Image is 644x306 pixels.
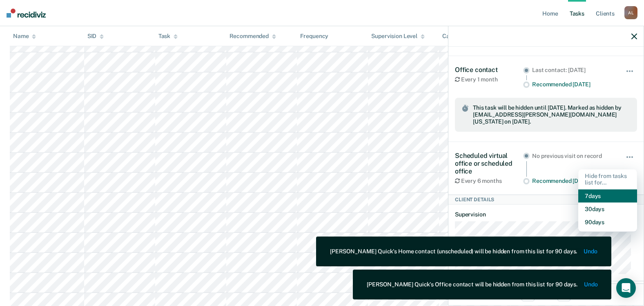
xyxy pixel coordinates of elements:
div: [PERSON_NAME] Quick's Office contact will be hidden from this list for 90 days. [367,281,577,288]
div: Client Details [448,195,644,205]
div: Case Type [442,33,477,40]
button: 7 days [578,189,637,202]
div: Open Intercom Messenger [616,278,636,298]
div: SID [87,33,104,40]
button: 30 days [578,202,637,216]
span: This task will be hidden until [DATE]. Marked as hidden by [EMAIL_ADDRESS][PERSON_NAME][DOMAIN_NA... [473,104,631,125]
div: A L [624,6,637,19]
div: Last contact: [DATE] [532,67,614,74]
button: 90 days [578,216,637,229]
div: Every 6 months [455,178,523,184]
dt: Supervision [455,211,637,218]
div: Supervision Level [371,33,425,40]
img: Recidiviz [7,9,46,18]
button: Undo [584,281,597,288]
div: Frequency [300,33,328,40]
div: Recommended [DATE] [532,81,614,88]
div: Every 1 month [455,76,523,83]
div: Task [158,33,178,40]
div: Recommended [230,33,276,40]
div: Name [13,33,36,40]
div: No previous visit on record [532,153,614,160]
div: Scheduled virtual office or scheduled office [455,152,523,175]
div: [PERSON_NAME] Quick's Home contact (unscheduled) will be hidden from this list for 90 days. [330,248,577,255]
div: Recommended [DATE] [532,178,614,184]
div: Hide from tasks list for... [578,169,637,190]
div: Office contact [455,66,523,74]
button: Undo [584,248,597,255]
